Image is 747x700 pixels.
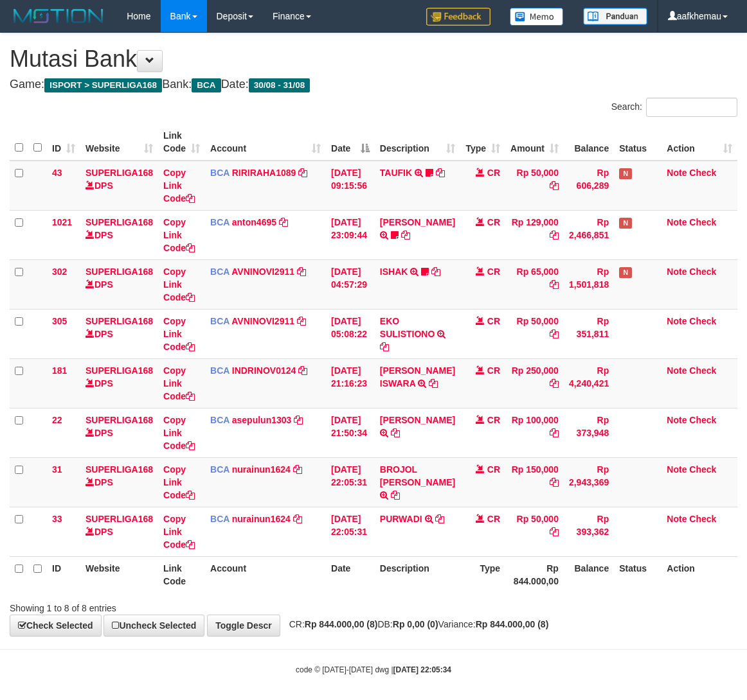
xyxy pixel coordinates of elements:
[550,477,559,487] a: Copy Rp 150,000 to clipboard
[326,507,375,556] td: [DATE] 22:05:31
[80,457,158,507] td: DPS
[380,464,455,487] a: BROJOL [PERSON_NAME]
[163,217,195,253] a: Copy Link Code
[689,365,716,376] a: Check
[505,210,564,259] td: Rp 129,000
[163,316,195,352] a: Copy Link Code
[460,556,505,593] th: Type
[163,267,195,302] a: Copy Link Code
[667,217,687,227] a: Note
[487,464,500,475] span: CR
[305,619,378,629] strong: Rp 844.000,00 (8)
[431,267,440,277] a: Copy ISHAK to clipboard
[564,358,614,408] td: Rp 4,240,421
[210,464,230,475] span: BCA
[52,217,72,227] span: 1021
[619,267,632,278] span: Has Note
[689,514,716,524] a: Check
[205,556,326,593] th: Account
[619,168,632,179] span: Has Note
[689,267,716,277] a: Check
[232,365,296,376] a: INDRINOV0124
[326,259,375,309] td: [DATE] 04:57:29
[163,464,195,500] a: Copy Link Code
[232,168,296,178] a: RIRIRAHA1089
[163,168,195,204] a: Copy Link Code
[505,309,564,358] td: Rp 50,000
[505,124,564,161] th: Amount: activate to sort column ascending
[297,267,306,277] a: Copy AVNINOVI2911 to clipboard
[550,428,559,438] a: Copy Rp 100,000 to clipboard
[487,514,500,524] span: CR
[564,259,614,309] td: Rp 1,501,818
[326,124,375,161] th: Date: activate to sort column descending
[85,365,153,376] a: SUPERLIGA168
[298,168,307,178] a: Copy RIRIRAHA1089 to clipboard
[104,615,204,636] a: Uncheck Selected
[210,316,230,326] span: BCA
[80,259,158,309] td: DPS
[505,358,564,408] td: Rp 250,000
[380,316,435,339] a: EKO SULISTIONO
[232,514,291,524] a: nurainun1624
[52,168,62,178] span: 43
[646,98,737,117] input: Search:
[210,168,230,178] span: BCA
[689,316,716,326] a: Check
[279,217,288,227] a: Copy anton4695 to clipboard
[505,457,564,507] td: Rp 150,000
[80,161,158,211] td: DPS
[380,514,422,524] a: PURWADI
[550,329,559,339] a: Copy Rp 50,000 to clipboard
[550,230,559,240] a: Copy Rp 129,000 to clipboard
[436,168,445,178] a: Copy TAUFIK to clipboard
[375,556,460,593] th: Description
[564,408,614,457] td: Rp 373,948
[564,124,614,161] th: Balance
[380,267,408,277] a: ISHAK
[231,316,294,326] a: AVNINOVI2911
[391,428,400,438] a: Copy TITA PURNAMA to clipboard
[80,210,158,259] td: DPS
[85,464,153,475] a: SUPERLIGA168
[85,217,153,227] a: SUPERLIGA168
[487,267,500,277] span: CR
[611,98,737,117] label: Search:
[326,556,375,593] th: Date
[380,168,412,178] a: TAUFIK
[476,619,549,629] strong: Rp 844.000,00 (8)
[380,342,389,352] a: Copy EKO SULISTIONO to clipboard
[550,527,559,537] a: Copy Rp 50,000 to clipboard
[293,464,302,475] a: Copy nurainun1624 to clipboard
[231,267,294,277] a: AVNINOVI2911
[207,615,280,636] a: Toggle Descr
[667,267,687,277] a: Note
[232,217,276,227] a: anton4695
[80,556,158,593] th: Website
[393,619,438,629] strong: Rp 0,00 (0)
[375,124,460,161] th: Description: activate to sort column ascending
[564,210,614,259] td: Rp 2,466,851
[564,161,614,211] td: Rp 606,289
[429,378,438,389] a: Copy DIONYSIUS ISWARA to clipboard
[401,230,410,240] a: Copy SRI BASUKI to clipboard
[487,415,500,425] span: CR
[85,267,153,277] a: SUPERLIGA168
[10,46,737,72] h1: Mutasi Bank
[85,168,153,178] a: SUPERLIGA168
[158,556,205,593] th: Link Code
[10,615,102,636] a: Check Selected
[44,78,162,92] span: ISPORT > SUPERLIGA168
[326,210,375,259] td: [DATE] 23:09:44
[47,556,80,593] th: ID
[564,556,614,593] th: Balance
[205,124,326,161] th: Account: activate to sort column ascending
[689,415,716,425] a: Check
[564,507,614,556] td: Rp 393,362
[52,415,62,425] span: 22
[614,124,661,161] th: Status
[667,316,687,326] a: Note
[163,415,195,451] a: Copy Link Code
[661,124,737,161] th: Action: activate to sort column ascending
[52,316,67,326] span: 305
